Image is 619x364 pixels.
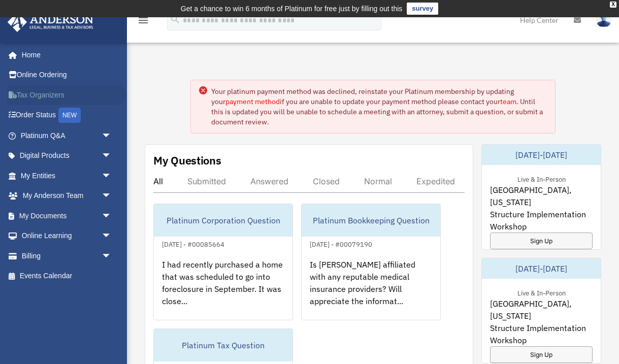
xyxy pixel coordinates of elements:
div: [DATE]-[DATE] [482,145,601,165]
img: User Pic [596,13,611,27]
div: Platinum Bookkeeping Question [302,204,440,237]
a: team [500,97,516,106]
img: Anderson Advisors Platinum Portal [5,12,96,32]
div: I had recently purchased a home that was scheduled to go into foreclosure in September. It was cl... [154,250,292,329]
a: Platinum Q&Aarrow_drop_down [7,125,127,146]
span: Structure Implementation Workshop [490,208,593,233]
i: menu [137,14,149,26]
a: Online Learningarrow_drop_down [7,226,127,246]
div: [DATE] - #00079190 [302,238,380,249]
a: My Documentsarrow_drop_down [7,206,127,226]
div: Closed [313,176,340,186]
span: arrow_drop_down [102,125,122,146]
a: menu [137,18,149,26]
span: arrow_drop_down [102,166,122,186]
a: Platinum Corporation Question[DATE] - #00085664I had recently purchased a home that was scheduled... [153,204,293,320]
div: Your platinum payment method was declined, reinstate your Platinum membership by updating your if... [211,86,547,127]
span: [GEOGRAPHIC_DATA], [US_STATE] [490,297,593,322]
a: Home [7,45,122,65]
div: close [610,2,616,8]
a: Online Ordering [7,65,127,85]
div: Live & In-Person [509,173,574,184]
div: Submitted [187,176,226,186]
div: Normal [364,176,392,186]
span: Structure Implementation Workshop [490,322,593,346]
a: Platinum Bookkeeping Question[DATE] - #00079190Is [PERSON_NAME] affiliated with any reputable med... [301,204,441,320]
div: NEW [58,108,81,123]
div: My Questions [153,153,221,168]
div: Is [PERSON_NAME] affiliated with any reputable medical insurance providers? Will appreciate the i... [302,250,440,329]
div: Expedited [416,176,455,186]
a: payment method [225,97,280,106]
div: Live & In-Person [509,287,574,297]
a: Sign Up [490,233,593,249]
a: survey [407,3,438,15]
a: Tax Organizers [7,85,127,105]
div: [DATE]-[DATE] [482,258,601,279]
a: Events Calendar [7,266,127,286]
i: search [170,14,181,25]
a: Order StatusNEW [7,105,127,126]
span: arrow_drop_down [102,186,122,207]
a: My Entitiesarrow_drop_down [7,166,127,186]
div: Platinum Corporation Question [154,204,292,237]
div: [DATE] - #00085664 [154,238,233,249]
div: Platinum Tax Question [154,329,292,361]
a: My Anderson Teamarrow_drop_down [7,186,127,206]
div: Answered [250,176,288,186]
a: Sign Up [490,346,593,363]
a: Billingarrow_drop_down [7,246,127,266]
span: arrow_drop_down [102,226,122,247]
span: arrow_drop_down [102,246,122,267]
a: Digital Productsarrow_drop_down [7,146,127,166]
span: arrow_drop_down [102,146,122,167]
div: All [153,176,163,186]
span: [GEOGRAPHIC_DATA], [US_STATE] [490,184,593,208]
div: Get a chance to win 6 months of Platinum for free just by filling out this [181,3,403,15]
span: arrow_drop_down [102,206,122,226]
